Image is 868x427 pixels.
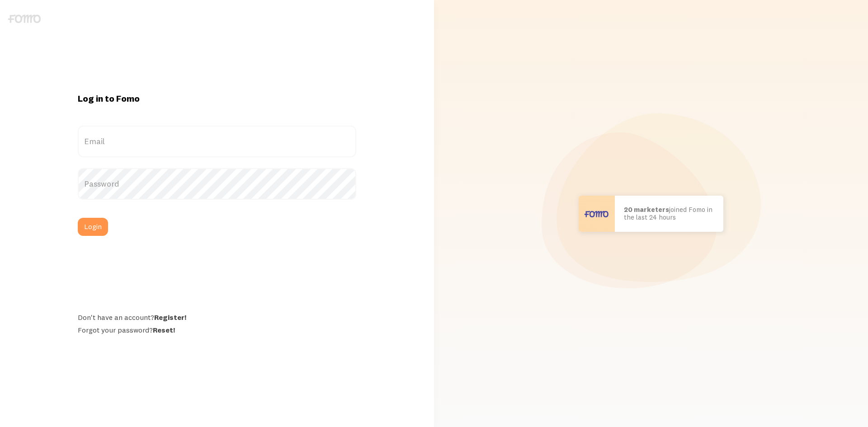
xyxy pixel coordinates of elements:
[154,313,186,322] a: Register!
[78,93,356,104] h1: Log in to Fomo
[624,205,669,214] b: 20 marketers
[78,218,108,236] button: Login
[579,196,615,232] img: User avatar
[78,325,356,334] div: Forgot your password?
[78,168,356,200] label: Password
[624,206,714,221] p: joined Fomo in the last 24 hours
[153,325,175,334] a: Reset!
[8,14,41,23] img: fomo-logo-gray-b99e0e8ada9f9040e2984d0d95b3b12da0074ffd48d1e5cb62ac37fc77b0b268.svg
[78,126,356,157] label: Email
[78,313,356,322] div: Don't have an account?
